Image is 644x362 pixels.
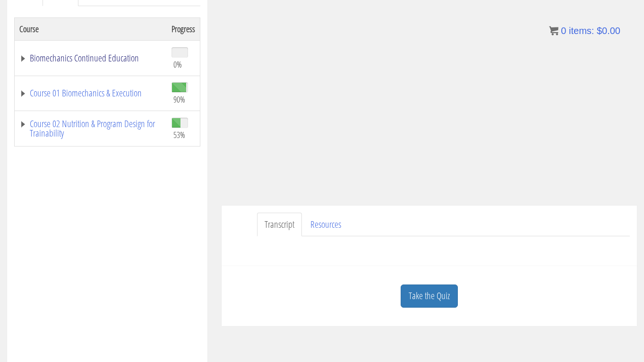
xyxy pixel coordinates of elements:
th: Progress [167,17,200,40]
span: 90% [173,94,185,104]
a: Course 02 Nutrition & Program Design for Trainability [19,119,162,138]
a: Biomechanics Continued Education [19,53,162,63]
bdi: 0.00 [597,26,620,36]
th: Course [15,17,167,40]
a: Course 01 Biomechanics & Execution [19,88,162,98]
img: icon11.png [549,26,558,35]
a: Take the Quiz [401,284,458,308]
span: 53% [173,129,185,140]
span: 0 [561,26,566,36]
a: Resources [303,213,349,237]
span: $ [597,26,602,36]
span: items: [569,26,594,36]
a: 0 items: $0.00 [549,26,620,36]
span: 0% [173,59,182,69]
a: Transcript [257,213,302,237]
